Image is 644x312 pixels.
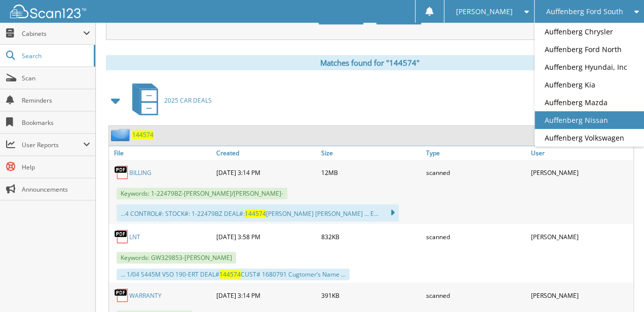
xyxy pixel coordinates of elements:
[528,227,633,247] div: [PERSON_NAME]
[22,163,90,171] span: Help
[117,269,350,280] div: ... 1/04 S445M VSO 190-ERT DEAL# CUST# 1680791 Cugtomer’s Name ...
[528,285,633,305] div: [PERSON_NAME]
[129,291,162,300] a: WARRANTY
[117,188,287,199] span: Keywords: 1-22479BZ-[PERSON_NAME]/[PERSON_NAME]-
[535,58,644,76] a: Auffenberg Hyundai, Inc
[535,94,644,111] a: Auffenberg Mazda
[117,252,236,263] span: Keywords: GW329853-[PERSON_NAME]
[424,146,528,160] a: Type
[214,146,319,160] a: Created
[535,111,644,129] a: Auffenberg Nissan
[22,141,83,149] span: User Reports
[114,229,129,244] img: PDF.png
[126,80,212,120] a: 2025 CAR DEALS
[319,285,424,305] div: 391KB
[535,40,644,58] a: Auffenberg Ford North
[214,162,319,183] div: [DATE] 3:14 PM
[111,128,132,141] img: folder2.png
[214,285,319,305] div: [DATE] 3:14 PM
[528,146,633,160] a: User
[22,96,90,105] span: Reminders
[22,185,90,194] span: Announcements
[109,146,214,160] a: File
[22,118,90,127] span: Bookmarks
[219,270,241,279] span: 144574
[129,233,140,241] a: LNT
[114,165,129,180] img: PDF.png
[164,96,212,105] span: 2025 CAR DEALS
[114,288,129,303] img: PDF.png
[106,55,634,70] div: Matches found for "144574"
[245,209,266,218] span: 144574
[319,146,424,160] a: Size
[535,129,644,147] a: Auffenberg Volkswagen
[535,76,644,94] a: Auffenberg Kia
[22,29,83,38] span: Cabinets
[424,227,528,247] div: scanned
[22,74,90,82] span: Scan
[117,204,399,221] div: ...4 CONTROL#: STOCK#: 1-22479BZ DEAL#: [PERSON_NAME] [PERSON_NAME] ... E...
[528,162,633,183] div: [PERSON_NAME]
[319,227,424,247] div: 832KB
[546,9,623,15] span: Auffenberg Ford South
[319,162,424,183] div: 12MB
[132,130,154,139] a: 144574
[456,9,513,15] span: [PERSON_NAME]
[535,23,644,40] a: Auffenberg Chrysler
[129,168,151,177] a: BILLING
[424,285,528,305] div: scanned
[10,5,86,18] img: scan123-logo-white.svg
[424,162,528,183] div: scanned
[214,227,319,247] div: [DATE] 3:58 PM
[22,52,89,60] span: Search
